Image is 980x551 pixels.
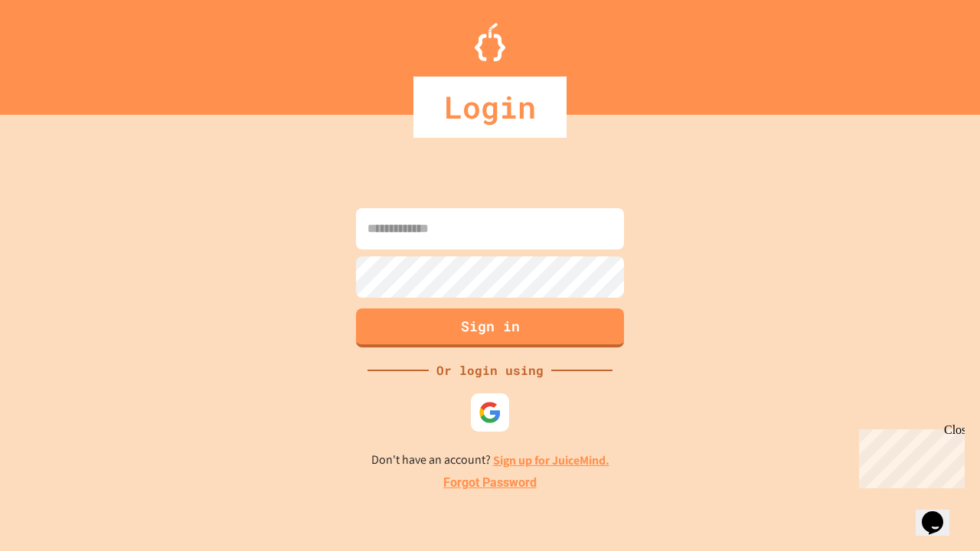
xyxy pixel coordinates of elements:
button: Sign in [356,308,624,347]
a: Forgot Password [443,474,537,492]
div: Login [413,77,567,138]
img: google-icon.svg [479,401,501,424]
img: Logo.svg [475,23,505,61]
div: Or login using [429,361,551,380]
div: Chat with us now!Close [6,6,106,97]
iframe: chat widget [916,490,965,536]
a: Sign up for JuiceMind. [493,452,609,468]
p: Don't have an account? [371,451,609,470]
iframe: chat widget [853,423,965,488]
